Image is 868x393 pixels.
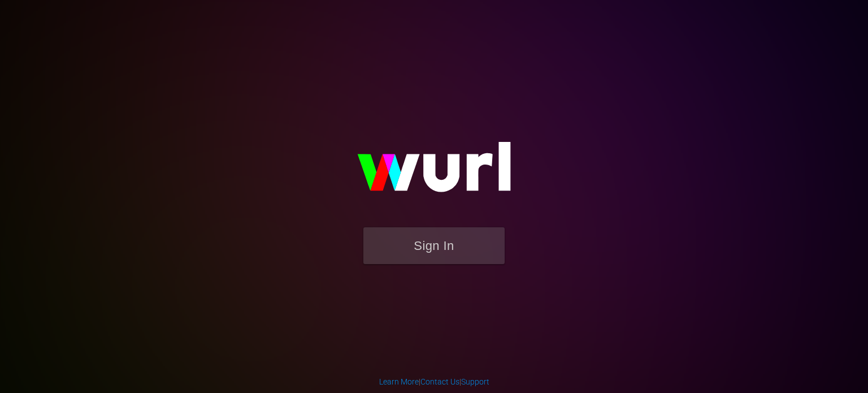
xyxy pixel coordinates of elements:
a: Contact Us [420,377,459,386]
div: | | [379,376,489,387]
a: Support [461,377,489,386]
img: wurl-logo-on-black-223613ac3d8ba8fe6dc639794a292ebdb59501304c7dfd60c99c58986ef67473.svg [321,118,547,227]
button: Sign In [363,227,505,264]
a: Learn More [379,377,419,386]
